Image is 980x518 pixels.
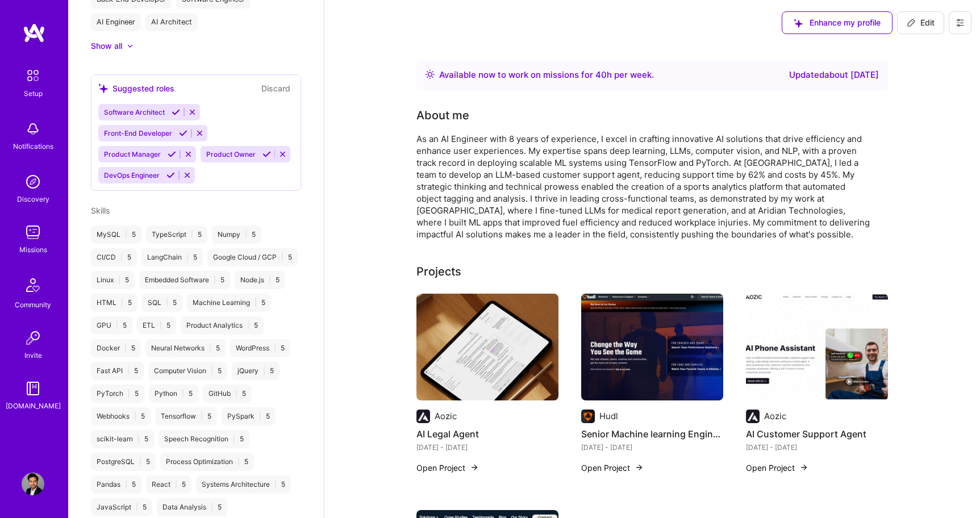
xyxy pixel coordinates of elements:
div: ETL 5 [137,316,176,335]
div: Neural Networks 5 [145,339,226,357]
img: logo [23,23,45,43]
i: Accept [262,150,271,158]
span: DevOps Engineer [104,171,160,179]
span: Product Owner [206,150,256,158]
div: Aozic [435,410,457,422]
span: | [214,275,216,285]
span: | [139,457,141,466]
span: | [121,298,123,307]
div: Machine Learning 5 [187,294,271,312]
span: | [235,389,237,398]
div: Suggested roles [98,82,174,94]
div: GitHub 5 [203,385,252,403]
img: AI Customer Support Agent [746,294,888,400]
button: Open Project [581,462,644,474]
div: Python 5 [149,385,198,403]
a: User Avatar [19,473,47,495]
div: CI/CD 5 [91,248,137,266]
div: PyTorch 5 [91,385,144,403]
div: HTML 5 [91,294,137,312]
span: | [237,457,240,466]
i: Accept [168,150,176,158]
div: AI Architect [145,13,198,31]
div: Computer Vision 5 [148,362,227,380]
img: Community [19,271,47,299]
span: | [211,366,213,375]
div: Embedded Software 5 [139,271,230,289]
div: Google Cloud / GCP 5 [207,248,298,266]
h4: AI Customer Support Agent [746,427,888,441]
span: | [128,389,130,398]
span: | [125,480,127,489]
button: Discard [258,82,294,95]
span: | [245,230,247,239]
span: | [124,344,127,353]
div: As an AI Engineer with 8 years of experience, I excel in crafting innovative AI solutions that dr... [416,133,871,240]
span: | [209,344,211,353]
div: Invite [24,349,42,361]
i: Reject [188,108,197,116]
span: 40 [595,69,607,80]
img: arrow-right [635,463,644,472]
div: Node.js 5 [235,271,285,289]
img: bell [22,118,44,140]
span: | [175,480,177,489]
div: Numpy 5 [212,225,261,244]
span: | [127,366,130,375]
div: Available now to work on missions for h per week . [439,68,654,82]
span: | [136,503,138,512]
div: Hudl [599,410,618,422]
span: | [259,412,261,421]
img: Senior Machine learning Engineer [581,294,723,400]
div: About me [416,107,469,124]
span: | [120,253,123,262]
div: Discovery [17,193,49,205]
div: Linux 5 [91,271,135,289]
div: Product Analytics 5 [181,316,264,335]
img: User Avatar [22,473,44,495]
div: [DOMAIN_NAME] [6,400,61,412]
span: | [263,366,265,375]
span: | [134,412,136,421]
i: Reject [278,150,287,158]
div: React 5 [146,475,191,494]
img: setup [21,64,45,87]
span: | [201,412,203,421]
div: scikit-learn 5 [91,430,154,448]
div: Fast API 5 [91,362,144,380]
img: Company logo [746,410,760,423]
span: | [166,298,168,307]
span: | [182,389,184,398]
span: | [137,435,140,444]
div: Data Analysis 5 [157,498,227,516]
img: arrow-right [470,463,479,472]
span: Software Architect [104,108,165,116]
img: Company logo [416,410,430,423]
div: Show all [91,40,122,52]
span: Front-End Developer [104,129,172,137]
img: AI Legal Agent [416,294,558,400]
div: Setup [24,87,43,99]
h4: Senior Machine learning Engineer [581,427,723,441]
div: jQuery 5 [232,362,280,380]
span: | [125,230,127,239]
div: [DATE] - [DATE] [581,441,723,453]
i: Accept [166,171,175,179]
i: Reject [183,171,191,179]
div: AI Engineer [91,13,141,31]
span: | [116,321,118,330]
button: Open Project [746,462,808,474]
div: MySQL 5 [91,225,141,244]
span: Edit [907,17,935,28]
div: JavaScript 5 [91,498,152,516]
span: | [281,253,283,262]
button: Open Project [416,462,479,474]
img: discovery [22,170,44,193]
div: Process Optimization 5 [160,453,254,471]
img: arrow-right [799,463,808,472]
div: Tensorflow 5 [155,407,217,425]
div: Notifications [13,140,53,152]
i: Accept [179,129,187,137]
img: Invite [22,327,44,349]
span: | [247,321,249,330]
